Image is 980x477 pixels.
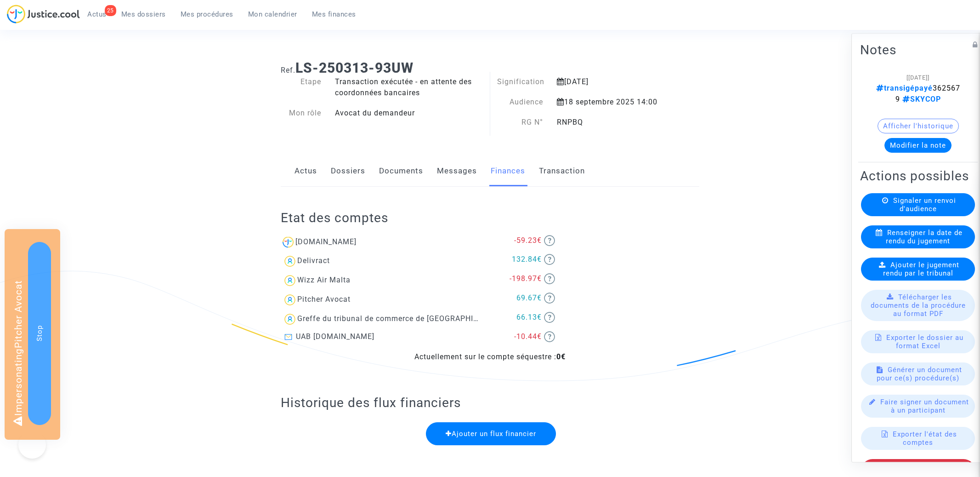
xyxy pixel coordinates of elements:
img: icon-user.svg [283,273,297,288]
span: Faire signer un document à un participant [880,398,969,414]
img: logo.png [281,235,295,249]
span: Pitcher Avocat [297,295,351,304]
img: icon-user.svg [283,254,297,269]
span: Wizz Air Malta [297,276,351,284]
a: Actus [295,156,317,186]
div: Actuellement sur le compte séquestre : [281,351,699,362]
div: Signification [490,76,550,87]
a: 25Actus [80,7,114,21]
img: help.svg [544,331,555,342]
h2: Notes [860,42,976,58]
button: Stop [28,242,51,425]
span: SKYCOP [900,95,941,103]
span: Mes dossiers [121,10,166,18]
span: Actus [87,10,107,18]
b: 0€ [556,352,566,361]
span: 66.13€ [516,313,542,322]
img: help.svg [544,273,555,284]
img: icon-envelope-color.svg [284,334,292,340]
div: Etape [274,76,328,98]
span: Signaler un renvoi d'audience [893,196,956,213]
a: Mon calendrier [241,7,305,21]
div: Transaction exécutée - en attente des coordonnées bancaires [328,76,490,98]
span: Ajouter un flux financier [446,430,536,438]
span: UAB [DOMAIN_NAME] [296,332,374,341]
span: Stop [35,325,44,341]
a: Finances [491,156,525,186]
span: Télécharger les documents de la procédure au format PDF [871,293,966,318]
a: Messages [437,156,477,186]
button: Ajouter un flux financier [426,422,556,445]
div: RG N° [490,117,550,128]
span: Exporter l'état des comptes [893,430,957,447]
div: Audience [490,97,550,108]
span: Delivract [297,256,330,265]
div: 18 septembre 2025 14:00 [550,97,670,108]
div: Impersonating [5,229,60,440]
a: Mes finances [305,7,363,21]
a: Mes procédures [173,7,241,21]
span: Mon calendrier [248,10,297,18]
span: -59.23€ [514,236,542,245]
h2: Etat des comptes [281,210,699,226]
b: LS-250313-93UW [295,60,414,76]
button: Modifier la note [884,138,952,153]
span: Renseigner la date de rendu du jugement [886,229,963,245]
div: [DATE] [550,76,670,87]
img: help.svg [544,254,555,265]
span: -10.44€ [514,332,542,341]
span: Générer un document pour ce(s) procédure(s) [877,366,962,382]
span: 3625679 [876,84,960,103]
span: transigépayé [876,84,933,92]
span: Mes procédures [181,10,233,18]
a: Documents [379,156,423,186]
span: Mes finances [312,10,356,18]
span: [DOMAIN_NAME] [295,237,357,246]
a: Dossiers [331,156,365,186]
span: Greffe du tribunal de commerce de [GEOGRAPHIC_DATA] [297,314,504,323]
img: help.svg [544,293,555,304]
iframe: Help Scout Beacon - Open [18,431,46,459]
span: Exporter le dossier au format Excel [886,333,963,350]
img: icon-user.svg [283,312,297,327]
img: icon-user.svg [283,293,297,307]
img: help.svg [544,235,555,246]
button: Afficher l'historique [878,119,959,133]
a: Mes dossiers [114,7,173,21]
div: Avocat du demandeur [328,108,490,119]
div: Mon rôle [274,108,328,119]
span: -198.97€ [510,274,542,283]
div: 25 [105,5,116,16]
span: 69.67€ [516,293,542,302]
span: 132.84€ [512,255,542,264]
h2: Historique des flux financiers [281,395,699,411]
span: Ajouter le jugement rendu par le tribunal [883,261,960,277]
img: jc-logo.svg [7,5,80,23]
span: Ref. [281,66,295,75]
a: Transaction [539,156,585,186]
span: [[DATE]] [906,74,929,81]
div: RNPBQ [550,117,670,128]
h2: Actions possibles [860,168,976,184]
img: help.svg [544,312,555,323]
